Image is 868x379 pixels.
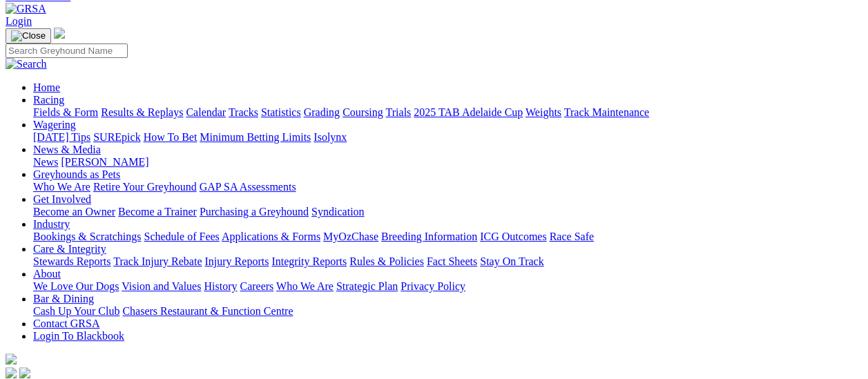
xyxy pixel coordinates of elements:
div: Care & Integrity [33,255,862,268]
a: Schedule of Fees [144,231,219,242]
a: Privacy Policy [401,280,465,292]
a: Industry [33,218,70,230]
a: Retire Your Greyhound [93,181,197,193]
a: Racing [33,94,64,106]
div: Bar & Dining [33,305,862,318]
a: Stewards Reports [33,255,110,267]
a: Vision and Values [122,280,201,292]
a: Race Safe [549,231,593,242]
a: Contact GRSA [33,318,99,329]
a: Results & Replays [101,106,183,118]
a: Fields & Form [33,106,98,118]
a: Home [33,81,60,93]
a: How To Bet [144,131,197,143]
div: Wagering [33,131,862,144]
input: Search [6,43,128,58]
a: Cash Up Your Club [33,305,119,317]
a: Become an Owner [33,206,115,217]
a: Breeding Information [381,231,477,242]
a: Login [6,15,32,27]
a: Fact Sheets [427,255,477,267]
a: Calendar [186,106,226,118]
a: Bookings & Scratchings [33,231,141,242]
div: Greyhounds as Pets [33,181,862,193]
a: Statistics [261,106,301,118]
a: Purchasing a Greyhound [200,206,309,217]
a: 2025 TAB Adelaide Cup [414,106,523,118]
a: Track Injury Rebate [113,255,202,267]
a: Isolynx [314,131,347,143]
a: Strategic Plan [336,280,398,292]
a: [DATE] Tips [33,131,90,143]
button: Toggle navigation [6,28,51,43]
a: [PERSON_NAME] [61,156,148,168]
a: History [204,280,237,292]
a: Who We Are [276,280,334,292]
a: Chasers Restaurant & Function Centre [122,305,293,317]
a: Bar & Dining [33,293,94,304]
a: MyOzChase [323,231,378,242]
a: Care & Integrity [33,243,106,255]
a: GAP SA Assessments [200,181,296,193]
a: Minimum Betting Limits [200,131,311,143]
div: Industry [33,231,862,243]
a: Trials [385,106,411,118]
a: News [33,156,58,168]
img: twitter.svg [19,367,30,378]
a: Coursing [343,106,383,118]
a: Injury Reports [204,255,269,267]
a: Greyhounds as Pets [33,168,120,180]
a: News & Media [33,144,101,155]
a: About [33,268,61,280]
a: Who We Are [33,181,90,193]
img: Close [11,30,46,41]
div: Racing [33,106,862,119]
a: Become a Trainer [118,206,197,217]
div: About [33,280,862,293]
a: Applications & Forms [222,231,320,242]
img: GRSA [6,3,46,15]
img: logo-grsa-white.png [6,353,17,365]
a: We Love Our Dogs [33,280,119,292]
a: Careers [240,280,273,292]
a: Rules & Policies [349,255,424,267]
img: Search [6,58,47,70]
a: Login To Blackbook [33,330,124,342]
a: Track Maintenance [564,106,649,118]
a: SUREpick [93,131,140,143]
a: Syndication [311,206,364,217]
div: News & Media [33,156,862,168]
a: ICG Outcomes [480,231,546,242]
a: Tracks [229,106,258,118]
a: Grading [304,106,340,118]
div: Get Involved [33,206,862,218]
a: Weights [525,106,561,118]
img: logo-grsa-white.png [54,28,65,39]
a: Get Involved [33,193,91,205]
a: Wagering [33,119,76,130]
img: facebook.svg [6,367,17,378]
a: Stay On Track [480,255,543,267]
a: Integrity Reports [271,255,347,267]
